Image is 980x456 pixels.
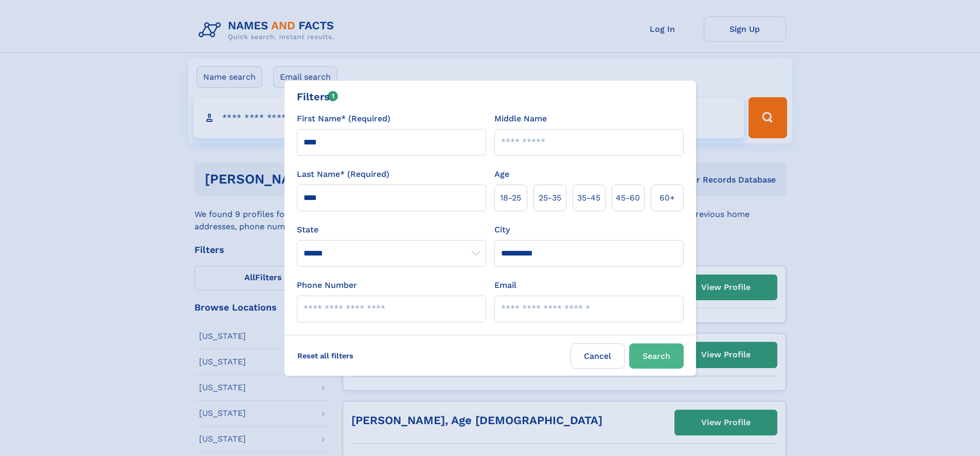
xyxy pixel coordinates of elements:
button: Search [629,343,684,369]
label: City [494,224,510,236]
span: 45‑60 [616,192,640,204]
span: 18‑25 [500,192,521,204]
label: Middle Name [494,113,547,125]
span: 60+ [660,192,675,204]
div: Filters [297,89,338,104]
label: Email [494,279,516,291]
span: 25‑35 [539,192,561,204]
label: Cancel [571,343,625,369]
label: Phone Number [297,279,357,291]
label: First Name* (Required) [297,113,390,125]
label: Reset all filters [291,343,360,368]
label: Last Name* (Required) [297,168,389,180]
label: Age [494,168,509,180]
span: 35‑45 [577,192,600,204]
label: State [297,224,486,236]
